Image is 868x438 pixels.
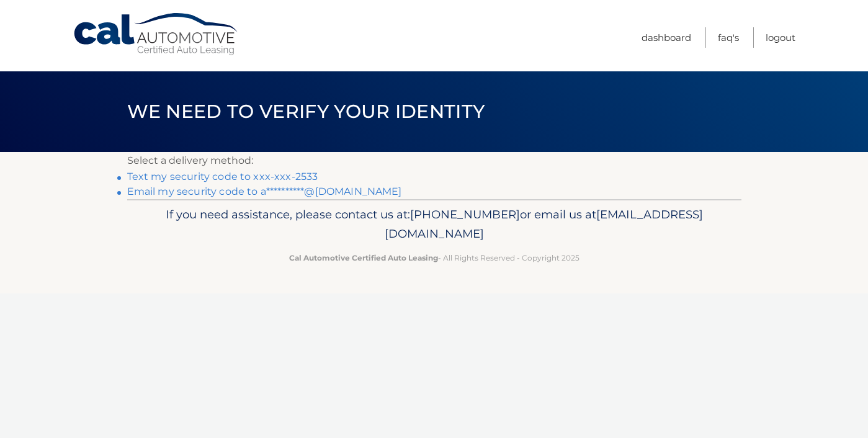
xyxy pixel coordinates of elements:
[718,27,739,48] a: FAQ's
[73,12,240,56] a: Cal Automotive
[127,100,485,123] span: We need to verify your identity
[135,205,733,244] p: If you need assistance, please contact us at: or email us at
[289,253,438,262] strong: Cal Automotive Certified Auto Leasing
[410,207,520,221] span: [PHONE_NUMBER]
[127,171,318,182] a: Text my security code to xxx-xxx-2533
[135,251,733,264] p: - All Rights Reserved - Copyright 2025
[127,185,402,197] a: Email my security code to a**********@[DOMAIN_NAME]
[642,27,691,48] a: Dashboard
[766,27,795,48] a: Logout
[127,152,741,169] p: Select a delivery method:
